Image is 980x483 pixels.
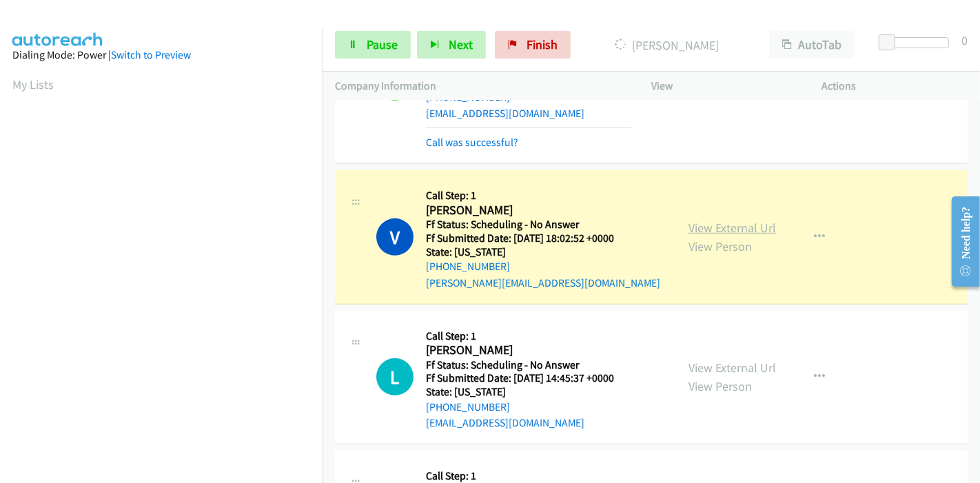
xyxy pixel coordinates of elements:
p: View [651,78,797,94]
div: The call is yet to be attempted [376,358,414,395]
div: Dialing Mode: Power | [12,47,310,63]
p: Company Information [335,78,626,94]
a: View Person [688,238,752,254]
h5: Ff Submitted Date: [DATE] 18:02:52 +0000 [426,232,660,245]
h2: [PERSON_NAME] [426,203,631,218]
p: [PERSON_NAME] [589,36,744,54]
span: Finish [527,37,558,52]
a: My Lists [12,76,54,92]
h5: State: [US_STATE] [426,385,631,399]
iframe: Resource Center [941,187,980,296]
h5: Ff Submitted Date: [DATE] 14:45:37 +0000 [426,371,631,385]
h5: Call Step: 1 [426,469,631,483]
h5: Ff Status: Scheduling - No Answer [426,358,631,372]
a: [PHONE_NUMBER] [426,400,510,413]
button: AutoTab [769,31,855,59]
a: Finish [495,31,571,59]
h1: V [376,218,414,256]
a: Pause [335,31,411,59]
h1: L [376,358,414,395]
h5: Ff Status: Scheduling - No Answer [426,218,660,232]
a: [PHONE_NUMBER] [426,260,510,273]
a: View Person [688,378,752,394]
h2: [PERSON_NAME] [426,342,631,358]
h5: Call Step: 1 [426,329,631,343]
a: Call was successful? [426,136,518,149]
a: View External Url [688,360,776,376]
span: Next [449,37,473,52]
div: 0 [961,31,968,50]
a: [EMAIL_ADDRESS][DOMAIN_NAME] [426,107,584,120]
a: View External Url [688,220,776,236]
p: Actions [822,78,968,94]
button: Next [417,31,486,59]
a: Switch to Preview [111,48,191,61]
a: [PERSON_NAME][EMAIL_ADDRESS][DOMAIN_NAME] [426,276,660,289]
span: Pause [367,37,398,52]
h5: Call Step: 1 [426,189,660,203]
a: [EMAIL_ADDRESS][DOMAIN_NAME] [426,416,584,429]
h5: State: [US_STATE] [426,245,660,259]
